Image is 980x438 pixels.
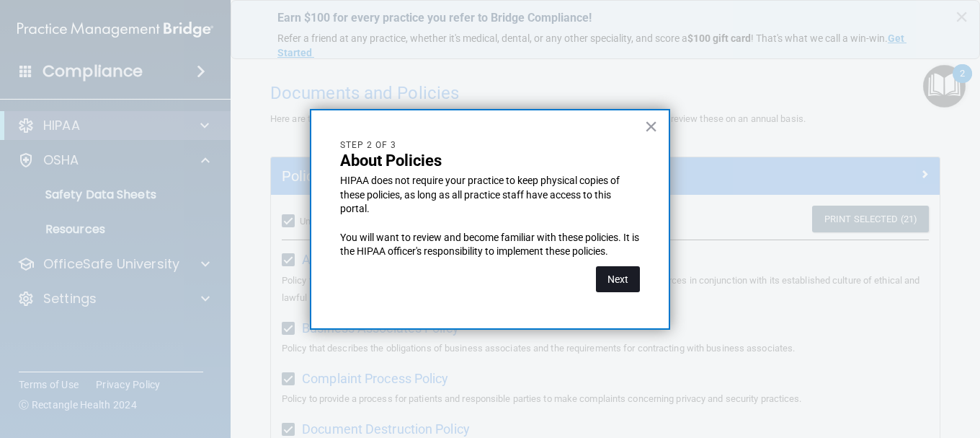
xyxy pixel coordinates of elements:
[340,231,640,259] p: You will want to review and become familiar with these policies. It is the HIPAA officer's respon...
[340,139,640,152] p: Step 2 of 3
[340,174,640,216] p: HIPAA does not require your practice to keep physical copies of these policies, as long as all pr...
[340,152,640,170] p: About Policies
[596,266,640,292] button: Next
[644,115,658,138] button: Close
